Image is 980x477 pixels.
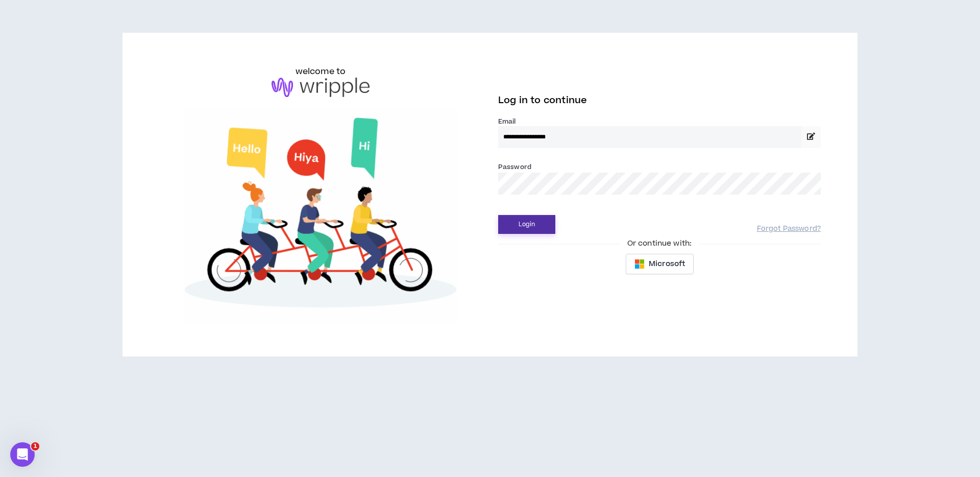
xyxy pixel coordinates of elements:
[498,117,821,126] label: Email
[757,224,821,234] a: Forgot Password?
[649,258,685,270] span: Microsoft
[626,254,694,274] button: Microsoft
[498,94,587,107] span: Log in to continue
[498,215,555,234] button: Login
[31,442,39,450] span: 1
[498,162,531,172] label: Password
[10,442,35,467] iframe: Intercom live chat
[296,65,346,78] h6: welcome to
[620,238,699,249] span: Or continue with:
[159,107,482,324] img: Welcome to Wripple
[272,78,370,97] img: logo-brand.png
